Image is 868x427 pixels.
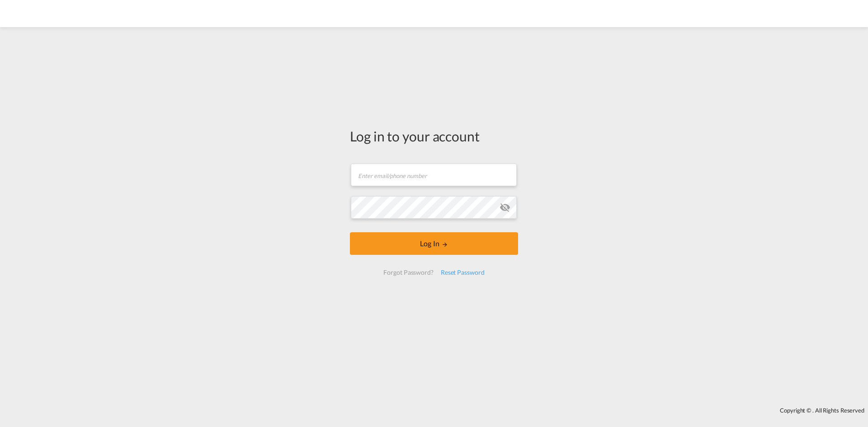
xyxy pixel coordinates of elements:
div: Log in to your account [350,127,518,145]
input: Enter email/phone number [351,164,517,186]
md-icon: icon-eye-off [500,202,510,213]
button: LOGIN [350,232,518,255]
div: Reset Password [437,264,488,281]
div: Forgot Password? [380,264,437,281]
